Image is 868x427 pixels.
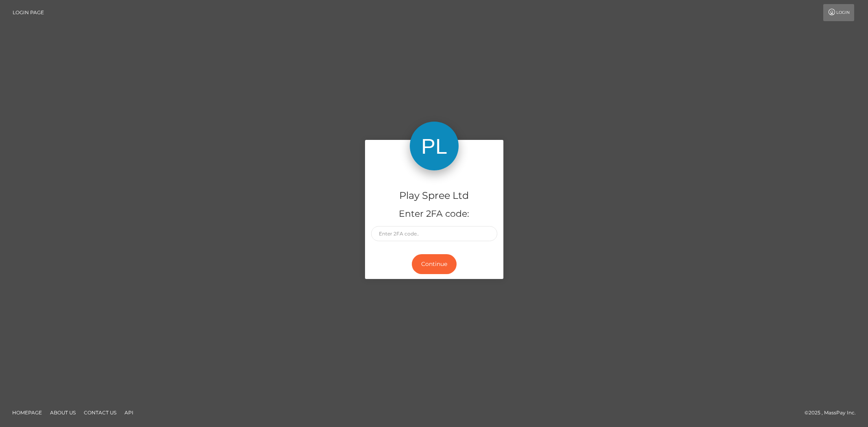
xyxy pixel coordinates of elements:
[371,208,497,220] h5: Enter 2FA code:
[805,408,862,417] div: © 2025 , MassPay Inc.
[121,406,137,419] a: API
[410,122,459,170] img: Play Spree Ltd
[13,4,44,21] a: Login Page
[371,189,497,203] h4: Play Spree Ltd
[47,406,79,419] a: About Us
[371,226,497,241] input: Enter 2FA code..
[9,406,45,419] a: Homepage
[823,4,854,21] a: Login
[412,254,457,274] button: Continue
[81,406,120,419] a: Contact Us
